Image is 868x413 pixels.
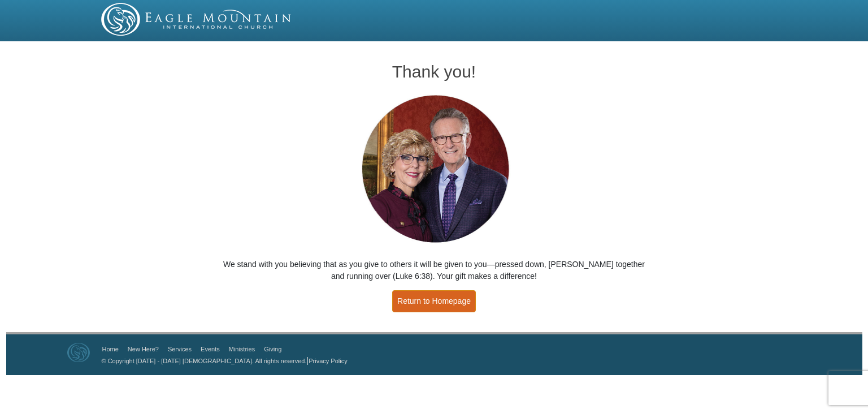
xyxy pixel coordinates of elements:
[67,343,90,362] img: Eagle Mountain International Church
[351,92,518,247] img: Pastors George and Terri Pearsons
[309,358,347,364] a: Privacy Policy
[102,358,307,364] a: © Copyright [DATE] - [DATE] [DEMOGRAPHIC_DATA]. All rights reserved.
[102,346,119,352] a: Home
[201,346,220,352] a: Events
[98,355,348,367] p: |
[223,259,645,282] p: We stand with you believing that as you give to others it will be given to you—pressed down, [PER...
[229,346,255,352] a: Ministries
[223,62,645,81] h1: Thank you!
[168,346,192,352] a: Services
[128,346,159,352] a: New Here?
[264,346,281,352] a: Giving
[101,3,292,36] img: EMIC
[392,290,476,312] a: Return to Homepage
